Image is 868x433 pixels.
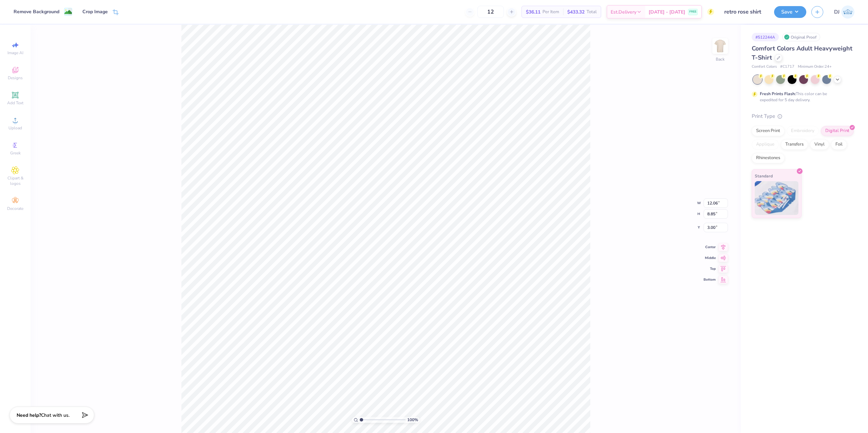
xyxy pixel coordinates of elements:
[752,33,779,41] div: # 512244A
[407,417,418,423] span: 100 %
[8,75,23,81] span: Designs
[755,181,798,215] img: Standard
[17,412,41,418] strong: Need help?
[7,206,23,211] span: Decorate
[689,9,696,14] span: FREE
[611,8,636,16] span: Est. Delivery
[542,8,559,16] span: Per Item
[755,172,773,179] span: Standard
[704,256,716,260] span: Middle
[8,125,22,131] span: Upload
[752,126,785,136] div: Screen Print
[834,8,840,16] span: DJ
[567,8,585,16] span: $433.32
[10,150,21,156] span: Greek
[831,139,847,150] div: Foil
[752,44,852,62] span: Comfort Colors Adult Heavyweight T-Shirt
[798,64,832,70] span: Minimum Order: 24 +
[7,100,23,106] span: Add Text
[82,8,108,15] div: Crop Image
[841,5,854,19] img: Danyl Jon Ferrer
[704,266,716,271] span: Top
[782,33,820,41] div: Original Proof
[774,6,806,18] button: Save
[3,175,27,186] span: Clipart & logos
[704,245,716,250] span: Center
[821,126,854,136] div: Digital Print
[41,412,70,418] span: Chat with us.
[526,8,540,16] span: $36.11
[834,5,854,19] a: DJ
[752,64,777,70] span: Comfort Colors
[810,139,829,150] div: Vinyl
[649,8,685,16] span: [DATE] - [DATE]
[787,126,819,136] div: Embroidery
[780,64,794,70] span: # C1717
[587,8,597,16] span: Total
[752,153,785,163] div: Rhinestones
[7,50,23,56] span: Image AI
[781,139,808,150] div: Transfers
[752,139,779,150] div: Applique
[760,91,843,103] div: This color can be expedited for 5 day delivery.
[713,39,727,53] img: Back
[14,8,59,15] div: Remove Background
[752,112,854,120] div: Print Type
[704,277,716,282] span: Bottom
[716,56,725,62] div: Back
[477,6,504,18] input: – –
[760,91,796,96] strong: Fresh Prints Flash:
[719,5,769,19] input: Untitled Design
